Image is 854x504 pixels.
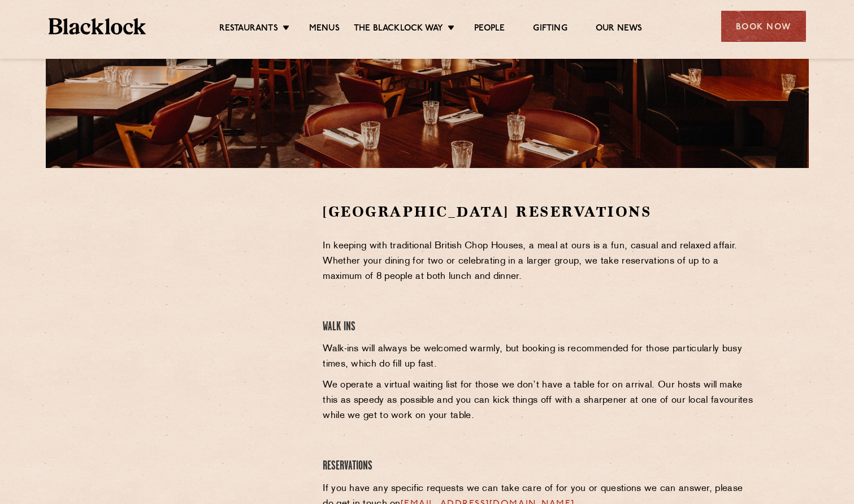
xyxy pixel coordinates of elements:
a: People [474,23,505,36]
a: Menus [309,23,340,36]
a: The Blacklock Way [354,23,443,36]
img: BL_Textured_Logo-footer-cropped.svg [49,18,146,35]
a: Our News [596,23,643,36]
div: Book Now [721,11,806,42]
iframe: OpenTable make booking widget [138,202,265,372]
a: Restaurants [219,23,278,36]
h4: Walk Ins [323,320,756,335]
h4: Reservations [323,459,756,474]
p: Walk-ins will always be welcomed warmly, but booking is recommended for those particularly busy t... [323,342,756,372]
a: Gifting [533,23,567,36]
p: In keeping with traditional British Chop Houses, a meal at ours is a fun, casual and relaxed affa... [323,239,756,285]
h2: [GEOGRAPHIC_DATA] Reservations [323,202,756,222]
p: We operate a virtual waiting list for those we don’t have a table for on arrival. Our hosts will ... [323,378,756,424]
